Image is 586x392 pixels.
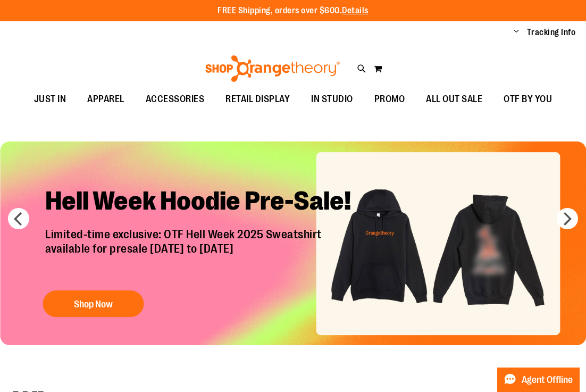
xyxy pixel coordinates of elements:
[527,27,576,38] a: Tracking Info
[311,87,353,111] span: IN STUDIO
[37,178,370,323] a: Hell Week Hoodie Pre-Sale! Limited-time exclusive: OTF Hell Week 2025 Sweatshirtavailable for pre...
[522,375,573,385] span: Agent Offline
[34,87,66,111] span: JUST IN
[342,6,369,15] a: Details
[426,87,482,111] span: ALL OUT SALE
[225,87,290,111] span: RETAIL DISPLAY
[374,87,405,111] span: PROMO
[37,228,370,280] p: Limited-time exclusive: OTF Hell Week 2025 Sweatshirt available for presale [DATE] to [DATE]
[514,27,519,38] button: Account menu
[504,87,552,111] span: OTF BY YOU
[204,55,341,82] img: Shop Orangetheory
[497,368,580,392] button: Agent Offline
[146,87,205,111] span: ACCESSORIES
[8,208,29,229] button: prev
[43,290,144,317] button: Shop Now
[217,5,369,17] p: FREE Shipping, orders over $600.
[557,208,578,229] button: next
[37,178,370,228] h2: Hell Week Hoodie Pre-Sale!
[87,87,124,111] span: APPAREL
